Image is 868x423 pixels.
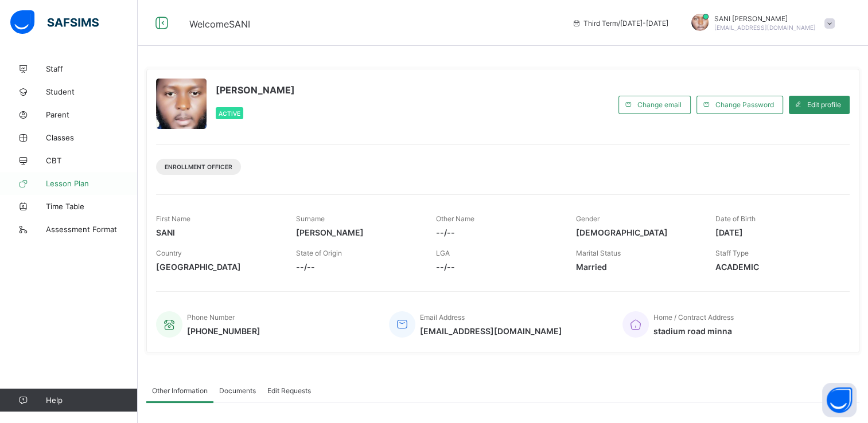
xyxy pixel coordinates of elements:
span: Staff [46,64,138,73]
span: Enrollment Officer [165,163,232,170]
span: Surname [296,214,325,223]
button: Open asap [822,383,857,417]
span: Active [219,110,240,117]
span: [EMAIL_ADDRESS][DOMAIN_NAME] [714,24,816,31]
span: Documents [219,386,256,395]
span: Other Name [436,214,474,223]
span: Other Information [152,386,208,395]
img: safsims [10,10,99,34]
span: Change email [637,100,682,109]
span: Gender [575,214,599,223]
span: LGA [436,249,450,257]
span: Country [156,249,182,257]
span: --/-- [436,228,559,237]
span: [DATE] [715,228,838,237]
span: Phone Number [187,313,235,322]
span: Student [46,87,138,96]
span: SANI [156,228,279,237]
span: State of Origin [296,249,342,257]
span: CBT [46,156,138,165]
span: [DEMOGRAPHIC_DATA] [575,228,698,237]
span: session/term information [572,19,668,28]
span: Married [575,262,698,272]
span: Welcome SANI [189,18,250,30]
span: Lesson Plan [46,179,138,188]
span: Help [46,395,137,405]
span: [PERSON_NAME] [296,228,419,237]
span: SANI [PERSON_NAME] [714,14,816,23]
span: Parent [46,110,138,119]
span: [PHONE_NUMBER] [187,326,260,336]
span: --/-- [436,262,559,272]
span: Edit profile [807,100,841,109]
span: Change Password [715,100,774,109]
span: [PERSON_NAME] [216,84,295,96]
span: Classes [46,133,138,142]
span: Marital Status [575,249,620,257]
span: Email Address [420,313,465,322]
div: SANIIBRAHIM [680,14,840,33]
span: Home / Contract Address [653,313,734,322]
span: Date of Birth [715,214,756,223]
span: ACADEMIC [715,262,838,272]
span: Edit Requests [267,386,311,395]
span: First Name [156,214,190,223]
span: Staff Type [715,249,749,257]
span: Assessment Format [46,225,138,234]
span: [GEOGRAPHIC_DATA] [156,262,279,272]
span: [EMAIL_ADDRESS][DOMAIN_NAME] [420,326,562,336]
span: stadium road minna [653,326,734,336]
span: Time Table [46,202,138,211]
span: --/-- [296,262,419,272]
